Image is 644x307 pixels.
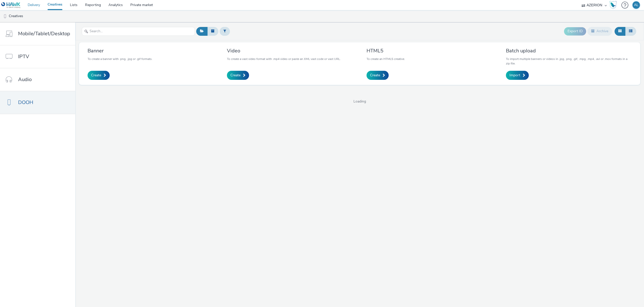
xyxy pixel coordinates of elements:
[88,47,152,54] h3: Banner
[367,47,405,54] h3: HTML5
[75,99,644,104] span: Loading
[634,1,638,9] div: AL
[18,99,33,106] span: DOOH
[88,57,152,61] p: To create a banner with .png, .jpg or .gif formats.
[506,71,529,80] a: Import
[506,57,632,66] p: To import multiple banners or videos in .jpg, .png, .gif, .mpg, .mp4, .avi or .mov formats in a z...
[1,2,21,8] img: undefined Logo
[227,71,249,80] a: Create
[609,1,619,9] a: Hawk Academy
[509,73,520,78] span: Import
[82,27,195,36] input: Search...
[625,27,636,36] button: Table
[609,1,617,9] img: Hawk Academy
[3,14,8,19] img: dooh
[91,73,101,78] span: Create
[88,71,110,80] a: Create
[370,73,380,78] span: Create
[587,27,612,36] button: Archive
[18,76,32,83] span: Audio
[18,53,29,60] span: IPTV
[227,57,341,61] p: To create a vast video format with .mp4 video or paste an XML vast code or vast URL.
[564,27,586,35] button: Export ID
[227,47,341,54] h3: Video
[615,27,625,36] button: Grid
[367,71,389,80] a: Create
[230,73,240,78] span: Create
[18,30,70,37] span: Mobile/Tablet/Desktop
[506,47,632,54] h3: Batch upload
[367,57,405,61] p: To create an HTML5 creative.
